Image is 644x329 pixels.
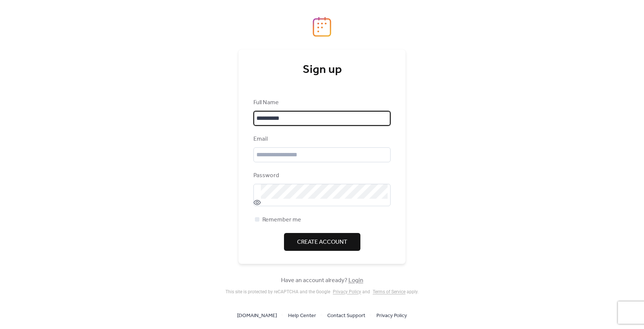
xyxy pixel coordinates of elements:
[253,135,389,144] div: Email
[262,215,301,224] span: Remember me
[237,311,277,320] a: [DOMAIN_NAME]
[327,312,365,320] span: Contact Support
[327,311,365,320] a: Contact Support
[253,98,389,107] div: Full Name
[284,233,360,251] button: Create Account
[313,17,331,37] img: logo
[373,289,405,294] a: Terms of Service
[253,63,391,77] div: Sign up
[288,311,316,320] a: Help Center
[281,276,363,285] span: Have an account already?
[288,312,316,320] span: Help Center
[253,171,389,180] div: Password
[237,312,277,320] span: [DOMAIN_NAME]
[225,289,419,294] div: This site is protected by reCAPTCHA and the Google and apply .
[376,312,407,320] span: Privacy Policy
[333,289,361,294] a: Privacy Policy
[348,275,363,286] a: Login
[376,311,407,320] a: Privacy Policy
[297,238,347,247] span: Create Account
